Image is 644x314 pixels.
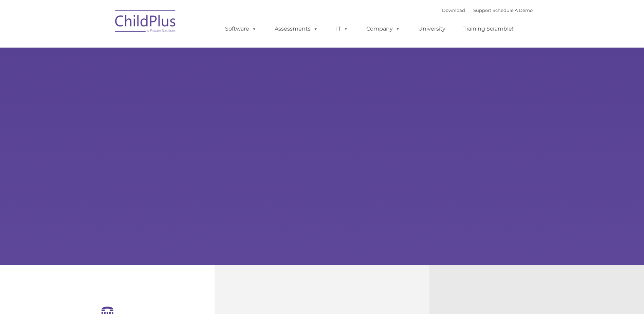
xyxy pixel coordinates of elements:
[493,7,533,13] a: Schedule A Demo
[473,7,491,13] a: Support
[442,7,533,13] font: |
[442,7,465,13] a: Download
[360,22,407,36] a: Company
[218,22,263,36] a: Software
[112,5,180,39] img: ChildPlus by Procare Solutions
[457,22,521,36] a: Training Scramble!!
[411,22,452,36] a: University
[268,22,325,36] a: Assessments
[329,22,355,36] a: IT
